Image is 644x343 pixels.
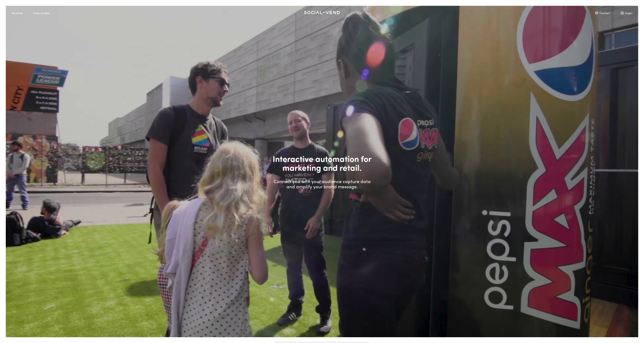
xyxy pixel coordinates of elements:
div: Contact [595,9,610,16]
h1: Interactive automation for marketing and retail. [272,154,372,172]
div: Login [620,9,632,16]
p: Connect you with your audience capture data and amplify your brand message. [272,179,372,189]
div: Case studies [33,9,50,16]
div: Services [12,9,23,16]
a: Case studies [33,9,60,14]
